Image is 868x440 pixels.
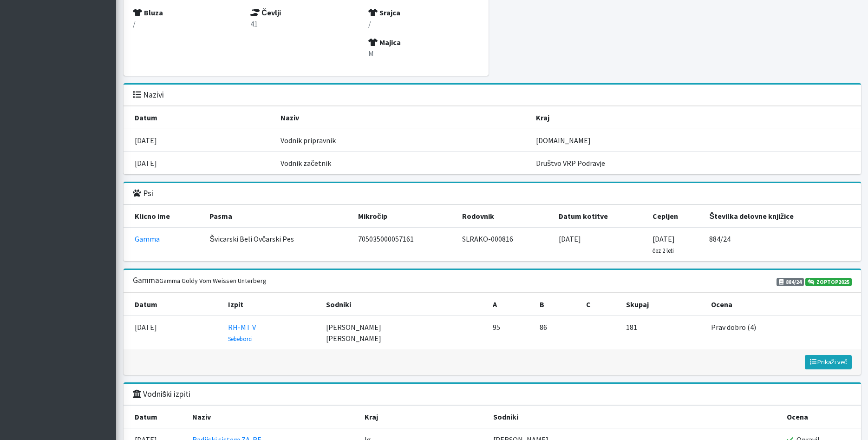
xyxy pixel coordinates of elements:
th: Klicno ime [124,205,204,228]
td: [DATE] [124,129,275,152]
a: Gamma [135,234,160,243]
td: Vodnik pripravnik [275,129,530,152]
td: [PERSON_NAME] [PERSON_NAME] [320,316,487,350]
th: Ocena [705,293,861,316]
th: C [581,293,620,316]
button: Prikaži več [805,355,852,369]
td: 181 [620,316,705,350]
td: Prav dobro (4) [705,316,861,350]
td: 86 [534,316,581,350]
td: 95 [487,316,534,350]
th: Sodniki [488,406,781,428]
h3: Psi [133,189,153,198]
td: SLRAKO-000816 [457,228,553,262]
span: 884/24 [777,278,804,286]
h3: Gamma [133,276,267,285]
th: Datum kotitve [553,205,647,228]
td: [DATE] [553,228,647,262]
th: Datum [124,293,223,316]
th: Skupaj [620,293,705,316]
h3: Vodniški izpiti [133,389,191,399]
th: Številka delovne knjižice [704,205,861,228]
p: 41 [250,18,361,29]
th: B [534,293,581,316]
td: 705035000057161 [352,228,457,262]
td: [DATE] [124,152,275,175]
td: Društvo VRP Podravje [530,152,861,175]
th: Pasma [204,205,352,228]
span: Prikaži več [809,358,848,366]
p: / [368,18,479,29]
td: [DATE] [647,228,704,262]
td: Vodnik začetnik [275,152,530,175]
th: Datum [124,406,187,428]
a: RH-MT V Sebeborci [228,322,256,343]
strong: Čevlji [250,8,281,17]
strong: Srajca [368,8,400,17]
th: A [487,293,534,316]
th: Mikročip [352,205,457,228]
p: / [133,18,244,29]
th: Naziv [275,106,530,129]
small: Sebeborci [228,335,253,342]
th: Rodovnik [457,205,553,228]
td: Švicarski Beli Ovčarski Pes [204,228,352,262]
p: M [368,48,479,59]
th: Kraj [530,106,861,129]
td: 884/24 [704,228,861,262]
th: Izpit [222,293,320,316]
small: čez 2 leti [653,247,674,254]
a: ZOPTOP2025 [805,278,852,286]
th: Naziv [187,406,359,428]
td: [DATE] [124,316,223,350]
th: Kraj [359,406,488,428]
h3: Nazivi [133,90,164,100]
th: Sodniki [320,293,487,316]
th: Ocena [781,406,861,428]
th: Cepljen [647,205,704,228]
strong: Majica [368,38,401,47]
th: Datum [124,106,275,129]
td: [DOMAIN_NAME] [530,129,861,152]
small: Gamma Goldy Vom Weissen Unterberg [159,276,267,285]
strong: Bluza [133,8,163,17]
